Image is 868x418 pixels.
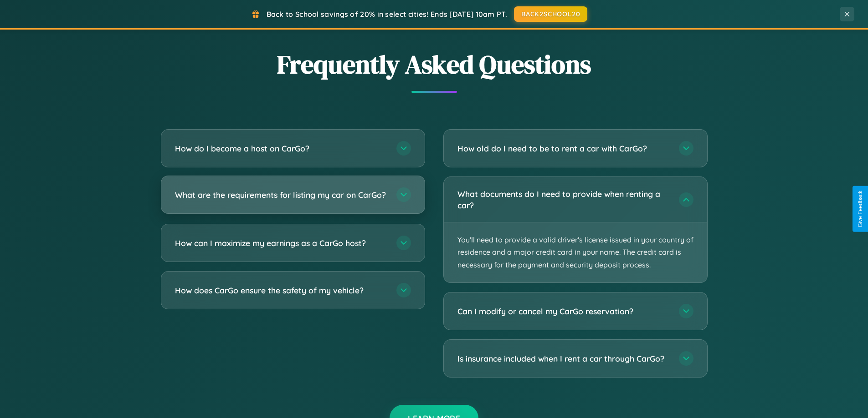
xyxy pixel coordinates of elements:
span: Back to School savings of 20% in select cities! Ends [DATE] 10am PT. [267,10,507,19]
h3: How do I become a host on CarGo? [175,143,387,154]
h3: How does CarGo ensure the safety of my vehicle? [175,285,387,296]
h3: What documents do I need to provide when renting a car? [457,188,670,211]
h3: Can I modify or cancel my CarGo reservation? [457,306,670,317]
p: You'll need to provide a valid driver's license issued in your country of residence and a major c... [444,222,707,282]
h3: What are the requirements for listing my car on CarGo? [175,189,387,201]
h3: How can I maximize my earnings as a CarGo host? [175,237,387,249]
button: BACK2SCHOOL20 [514,6,587,22]
h3: Is insurance included when I rent a car through CarGo? [457,353,670,364]
div: Give Feedback [857,191,863,227]
h3: How old do I need to be to rent a car with CarGo? [457,143,670,154]
h2: Frequently Asked Questions [161,47,708,82]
